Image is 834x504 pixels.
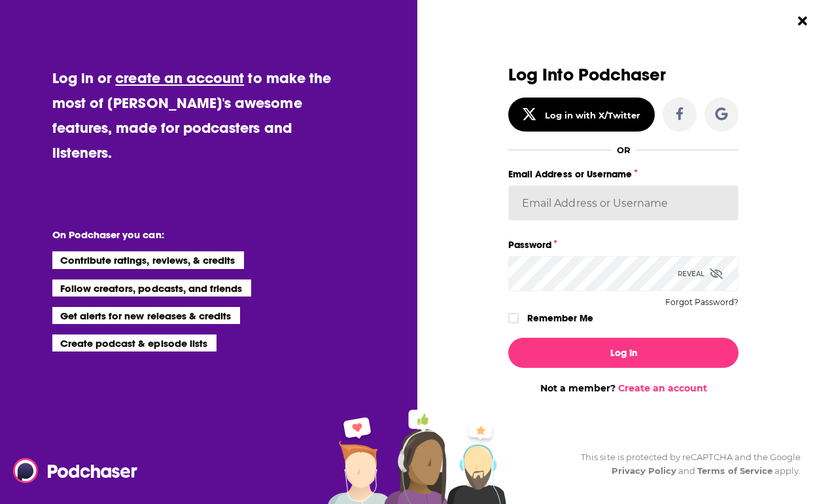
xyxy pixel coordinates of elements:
label: Remember Me [527,310,593,327]
button: Log in with X/Twitter [508,98,655,132]
button: Log In [508,338,738,368]
a: Podchaser - Follow, Share and Rate Podcasts [13,458,128,483]
img: Podchaser - Follow, Share and Rate Podcasts [13,458,139,483]
li: On Podchaser you can: [52,228,314,241]
button: Forgot Password? [665,298,738,307]
a: Terms of Service [697,465,773,476]
div: Not a member? [508,382,738,394]
li: Get alerts for new releases & credits [52,307,240,324]
li: Contribute ratings, reviews, & credits [52,251,245,268]
div: Reveal [678,256,723,291]
h3: Log Into Podchaser [508,65,738,84]
a: Privacy Policy [612,465,677,476]
label: Email Address or Username [508,166,738,183]
li: Create podcast & episode lists [52,334,217,351]
a: create an account [115,69,244,87]
label: Password [508,236,738,253]
a: Create an account [618,382,707,394]
div: Log in with X/Twitter [545,110,641,120]
div: OR [617,145,631,155]
div: This site is protected by reCAPTCHA and the Google and apply. [570,450,801,478]
input: Email Address or Username [508,185,738,221]
button: Close Button [790,9,815,33]
li: Follow creators, podcasts, and friends [52,279,252,297]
